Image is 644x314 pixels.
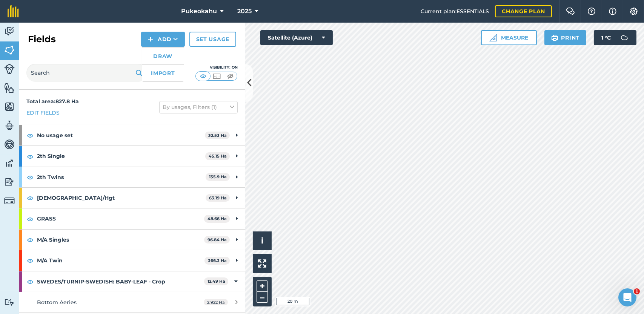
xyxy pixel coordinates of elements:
div: Visibility: On [195,64,238,70]
strong: [DEMOGRAPHIC_DATA]/Hgt [37,188,206,208]
img: svg+xml;base64,PHN2ZyB4bWxucz0iaHR0cDovL3d3dy53My5vcmcvMjAwMC9zdmciIHdpZHRoPSIxNyIgaGVpZ2h0PSIxNy... [609,7,616,16]
img: svg+xml;base64,PHN2ZyB4bWxucz0iaHR0cDovL3d3dy53My5vcmcvMjAwMC9zdmciIHdpZHRoPSIxOCIgaGVpZ2h0PSIyNC... [27,131,34,140]
span: Current plan : ESSENTIALS [421,7,489,15]
strong: 96.84 Ha [207,237,227,242]
strong: 63.19 Ha [209,195,227,201]
img: svg+xml;base64,PHN2ZyB4bWxucz0iaHR0cDovL3d3dy53My5vcmcvMjAwMC9zdmciIHdpZHRoPSI1MCIgaGVpZ2h0PSI0MC... [198,72,208,80]
div: 2th Twins135.9 Ha [19,167,245,187]
a: Edit fields [26,109,60,117]
img: svg+xml;base64,PD94bWwgdmVyc2lvbj0iMS4wIiBlbmNvZGluZz0idXRmLTgiPz4KPCEtLSBHZW5lcmF0b3I6IEFkb2JlIE... [617,30,632,45]
span: Pukeokahu [181,7,217,16]
img: Four arrows, one pointing top left, one top right, one bottom right and the last bottom left [258,259,266,268]
img: svg+xml;base64,PHN2ZyB4bWxucz0iaHR0cDovL3d3dy53My5vcmcvMjAwMC9zdmciIHdpZHRoPSI1MCIgaGVpZ2h0PSI0MC... [212,72,221,80]
span: 2.922 Ha [204,299,228,305]
img: svg+xml;base64,PHN2ZyB4bWxucz0iaHR0cDovL3d3dy53My5vcmcvMjAwMC9zdmciIHdpZHRoPSIxOCIgaGVpZ2h0PSIyNC... [27,235,34,244]
strong: No usage set [37,125,205,146]
img: Two speech bubbles overlapping with the left bubble in the forefront [566,8,575,15]
img: svg+xml;base64,PHN2ZyB4bWxucz0iaHR0cDovL3d3dy53My5vcmcvMjAwMC9zdmciIHdpZHRoPSIxOSIgaGVpZ2h0PSIyNC... [551,33,558,42]
span: 1 ° C [601,30,611,45]
h2: Fields [28,33,56,45]
div: M/A Singles96.84 Ha [19,230,245,250]
div: SWEDES/TURNIP-SWEDISH: BABY-LEAF - Crop12.49 Ha [19,271,245,292]
strong: M/A Singles [37,230,204,250]
img: svg+xml;base64,PHN2ZyB4bWxucz0iaHR0cDovL3d3dy53My5vcmcvMjAwMC9zdmciIHdpZHRoPSI1MCIgaGVpZ2h0PSI0MC... [226,72,235,80]
img: svg+xml;base64,PD94bWwgdmVyc2lvbj0iMS4wIiBlbmNvZGluZz0idXRmLTgiPz4KPCEtLSBHZW5lcmF0b3I6IEFkb2JlIE... [4,120,15,131]
img: svg+xml;base64,PD94bWwgdmVyc2lvbj0iMS4wIiBlbmNvZGluZz0idXRmLTgiPz4KPCEtLSBHZW5lcmF0b3I6IEFkb2JlIE... [4,26,15,37]
img: svg+xml;base64,PHN2ZyB4bWxucz0iaHR0cDovL3d3dy53My5vcmcvMjAwMC9zdmciIHdpZHRoPSI1NiIgaGVpZ2h0PSI2MC... [4,82,15,93]
a: Bottom Aeries2.922 Ha [19,292,245,312]
img: svg+xml;base64,PHN2ZyB4bWxucz0iaHR0cDovL3d3dy53My5vcmcvMjAwMC9zdmciIHdpZHRoPSIxOCIgaGVpZ2h0PSIyNC... [27,214,34,224]
img: svg+xml;base64,PHN2ZyB4bWxucz0iaHR0cDovL3d3dy53My5vcmcvMjAwMC9zdmciIHdpZHRoPSIxOCIgaGVpZ2h0PSIyNC... [27,173,34,182]
button: By usages, Filters (1) [159,101,238,113]
img: svg+xml;base64,PHN2ZyB4bWxucz0iaHR0cDovL3d3dy53My5vcmcvMjAwMC9zdmciIHdpZHRoPSIxOSIgaGVpZ2h0PSIyNC... [135,68,143,77]
div: GRASS48.66 Ha [19,208,245,229]
strong: 48.66 Ha [207,216,227,221]
button: + [257,280,268,292]
img: svg+xml;base64,PD94bWwgdmVyc2lvbj0iMS4wIiBlbmNvZGluZz0idXRmLTgiPz4KPCEtLSBHZW5lcmF0b3I6IEFkb2JlIE... [4,196,15,206]
strong: 32.53 Ha [208,133,227,138]
img: svg+xml;base64,PHN2ZyB4bWxucz0iaHR0cDovL3d3dy53My5vcmcvMjAwMC9zdmciIHdpZHRoPSI1NiIgaGVpZ2h0PSI2MC... [4,101,15,112]
strong: 12.49 Ha [207,279,225,284]
img: svg+xml;base64,PHN2ZyB4bWxucz0iaHR0cDovL3d3dy53My5vcmcvMjAwMC9zdmciIHdpZHRoPSIxNCIgaGVpZ2h0PSIyNC... [148,35,153,44]
strong: 45.15 Ha [209,153,227,159]
button: i [253,231,272,250]
span: 1 [634,288,640,294]
button: Measure [481,30,537,45]
strong: 2th Twins [37,167,206,187]
button: – [257,292,268,303]
iframe: Intercom live chat [618,288,636,306]
input: Search [26,64,147,82]
div: No usage set32.53 Ha [19,125,245,146]
span: 2025 [237,7,252,16]
img: svg+xml;base64,PHN2ZyB4bWxucz0iaHR0cDovL3d3dy53My5vcmcvMjAwMC9zdmciIHdpZHRoPSIxOCIgaGVpZ2h0PSIyNC... [27,152,34,161]
img: fieldmargin Logo [8,5,19,17]
img: A question mark icon [587,8,596,15]
strong: SWEDES/TURNIP-SWEDISH: BABY-LEAF - Crop [37,271,204,292]
img: svg+xml;base64,PD94bWwgdmVyc2lvbj0iMS4wIiBlbmNvZGluZz0idXRmLTgiPz4KPCEtLSBHZW5lcmF0b3I6IEFkb2JlIE... [4,64,15,74]
img: svg+xml;base64,PD94bWwgdmVyc2lvbj0iMS4wIiBlbmNvZGluZz0idXRmLTgiPz4KPCEtLSBHZW5lcmF0b3I6IEFkb2JlIE... [4,158,15,169]
img: svg+xml;base64,PD94bWwgdmVyc2lvbj0iMS4wIiBlbmNvZGluZz0idXRmLTgiPz4KPCEtLSBHZW5lcmF0b3I6IEFkb2JlIE... [4,139,15,150]
div: M/A Twin366.3 Ha [19,250,245,271]
strong: Total area : 827.8 Ha [26,98,79,105]
strong: 366.3 Ha [208,258,227,263]
img: svg+xml;base64,PHN2ZyB4bWxucz0iaHR0cDovL3d3dy53My5vcmcvMjAwMC9zdmciIHdpZHRoPSIxOCIgaGVpZ2h0PSIyNC... [27,256,34,265]
div: [DEMOGRAPHIC_DATA]/Hgt63.19 Ha [19,188,245,208]
span: Bottom Aeries [37,299,77,306]
button: Add DrawImport [141,32,185,47]
a: Change plan [495,5,552,17]
strong: M/A Twin [37,250,204,271]
img: svg+xml;base64,PHN2ZyB4bWxucz0iaHR0cDovL3d3dy53My5vcmcvMjAwMC9zdmciIHdpZHRoPSIxOCIgaGVpZ2h0PSIyNC... [27,277,34,286]
img: Ruler icon [489,34,497,41]
img: svg+xml;base64,PHN2ZyB4bWxucz0iaHR0cDovL3d3dy53My5vcmcvMjAwMC9zdmciIHdpZHRoPSIxOCIgaGVpZ2h0PSIyNC... [27,193,34,202]
button: Satellite (Azure) [260,30,333,45]
a: Import [142,65,184,81]
strong: 2th Single [37,146,205,166]
button: 1 °C [594,30,636,45]
div: 2th Single45.15 Ha [19,146,245,166]
span: i [261,236,263,245]
button: Print [544,30,587,45]
a: Set usage [189,32,236,47]
strong: 135.9 Ha [209,174,227,179]
img: svg+xml;base64,PHN2ZyB4bWxucz0iaHR0cDovL3d3dy53My5vcmcvMjAwMC9zdmciIHdpZHRoPSI1NiIgaGVpZ2h0PSI2MC... [4,44,15,56]
img: svg+xml;base64,PD94bWwgdmVyc2lvbj0iMS4wIiBlbmNvZGluZz0idXRmLTgiPz4KPCEtLSBHZW5lcmF0b3I6IEFkb2JlIE... [4,176,15,188]
strong: GRASS [37,208,204,229]
img: svg+xml;base64,PD94bWwgdmVyc2lvbj0iMS4wIiBlbmNvZGluZz0idXRmLTgiPz4KPCEtLSBHZW5lcmF0b3I6IEFkb2JlIE... [4,299,15,306]
a: Draw [142,48,184,64]
img: A cog icon [629,8,638,15]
